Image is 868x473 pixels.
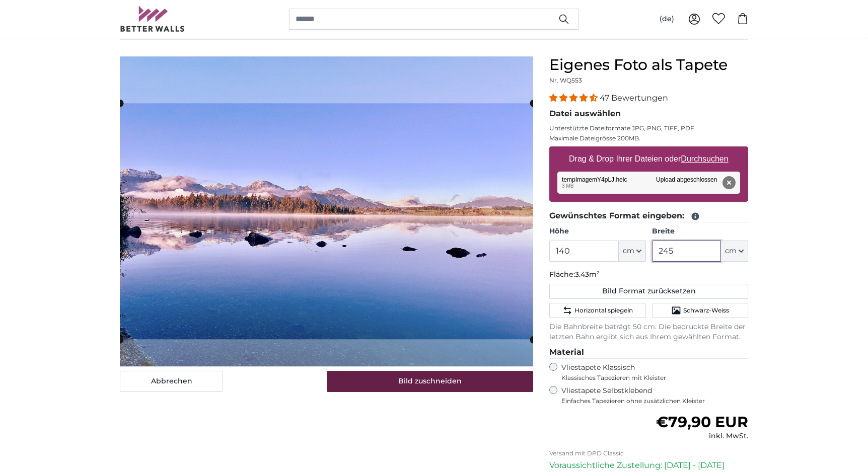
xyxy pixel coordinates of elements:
p: Unterstützte Dateiformate JPG, PNG, TIFF, PDF. [549,124,748,132]
legend: Datei auswählen [549,108,748,120]
legend: Gewünschtes Format eingeben: [549,210,748,222]
button: (de) [652,10,682,28]
span: 4.38 stars [549,93,600,103]
button: cm [721,241,748,262]
p: Fläche: [549,270,748,280]
button: cm [619,241,646,262]
label: Breite [652,226,748,236]
p: Die Bahnbreite beträgt 50 cm. Die bedruckte Breite der letzten Bahn ergibt sich aus Ihrem gewählt... [549,322,748,342]
button: Abbrechen [120,371,223,392]
span: Einfaches Tapezieren ohne zusätzlichen Kleister [561,397,748,405]
legend: Material [549,346,748,359]
img: Betterwalls [120,6,185,32]
div: inkl. MwSt. [656,431,748,441]
h1: Eigenes Foto als Tapete [549,56,748,74]
span: Nr. WQ553 [549,76,582,84]
span: 3.43m² [575,270,600,279]
span: Horizontal spiegeln [574,306,633,314]
span: Klassisches Tapezieren mit Kleister [561,374,740,382]
p: Versand mit DPD Classic [549,449,748,457]
span: 47 Bewertungen [600,93,668,103]
button: Bild zuschneiden [327,371,534,392]
label: Vliestapete Selbstklebend [561,386,748,405]
button: Schwarz-Weiss [652,303,748,318]
button: Horizontal spiegeln [549,303,645,318]
label: Vliestapete Klassisch [561,363,740,382]
label: Höhe [549,226,645,236]
span: Schwarz-Weiss [683,306,729,314]
button: Bild Format zurücksetzen [549,284,748,299]
span: €79,90 EUR [656,413,748,431]
p: Maximale Dateigrösse 200MB. [549,134,748,142]
span: cm [623,246,634,256]
span: cm [725,246,737,256]
u: Durchsuchen [681,154,729,163]
label: Drag & Drop Ihrer Dateien oder [565,149,733,169]
p: Voraussichtliche Zustellung: [DATE] - [DATE] [549,459,748,471]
